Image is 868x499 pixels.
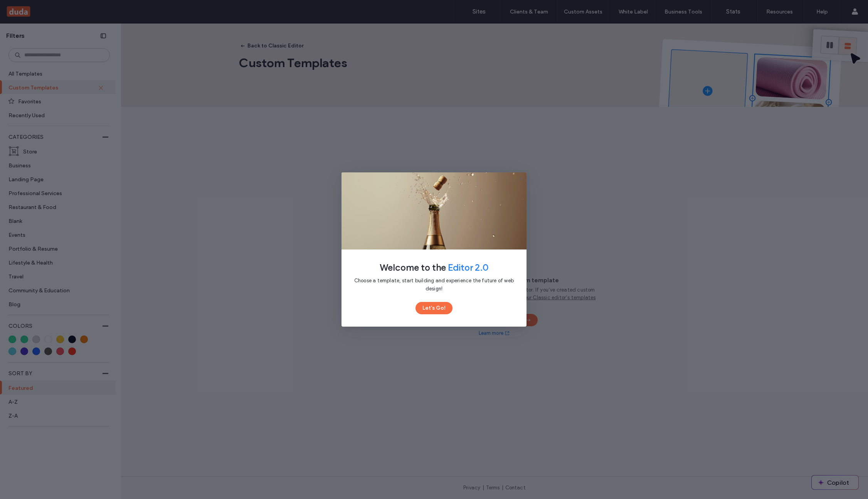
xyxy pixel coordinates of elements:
[341,172,527,249] img: flex-editor-banner-3.svg
[354,278,514,292] span: Choose a template, start building and experience the future of web design!
[380,262,446,273] span: Welcome to the
[448,262,488,273] span: Editor 2.0
[415,302,453,314] button: Let's Go!
[18,5,34,12] span: Help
